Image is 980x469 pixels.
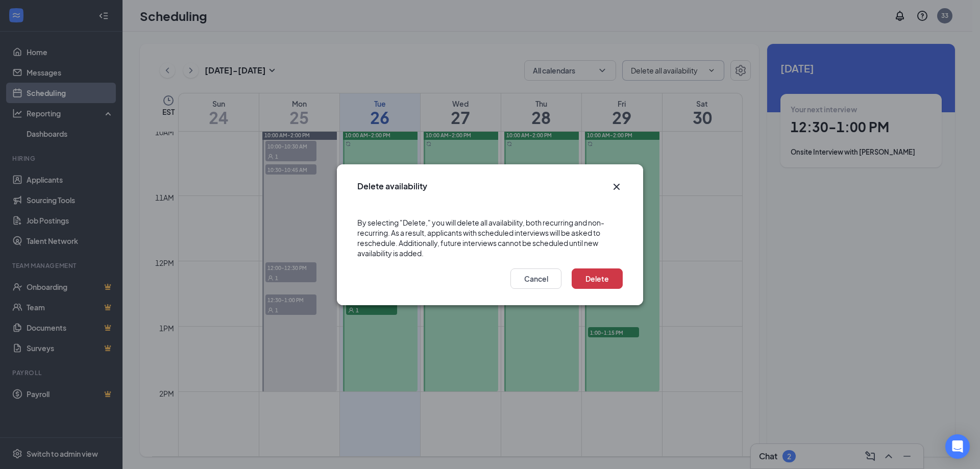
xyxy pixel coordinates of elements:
button: Cancel [510,268,561,289]
div: Open Intercom Messenger [945,434,970,459]
button: Close [610,181,623,193]
button: Delete [572,268,623,289]
div: By selecting "Delete," you will delete all availability, both recurring and non-recurring. As a r... [357,217,623,258]
h3: Delete availability [357,181,427,192]
svg: Cross [610,181,623,193]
